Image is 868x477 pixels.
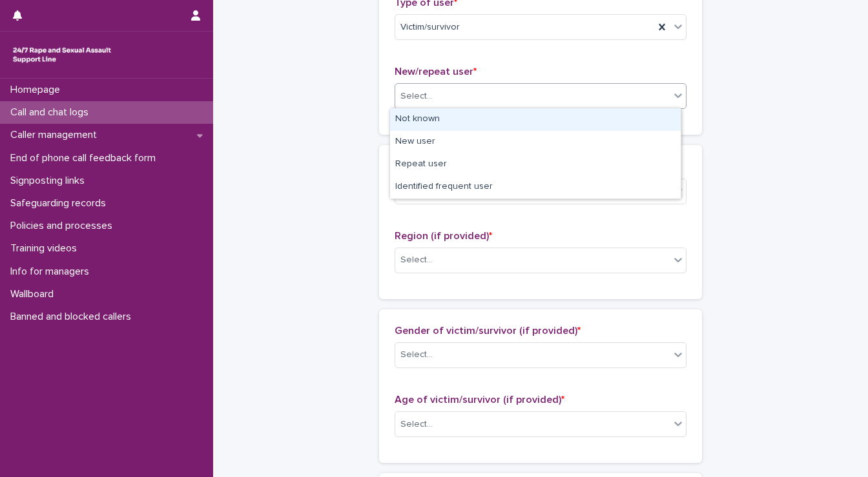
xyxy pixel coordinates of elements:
span: Age of victim/survivor (if provided) [395,394,564,405]
p: Policies and processes [5,220,123,232]
div: New user [390,131,681,153]
span: New/repeat user [395,66,477,77]
p: Wallboard [5,288,64,300]
div: Select... [400,348,433,362]
p: Signposting links [5,175,95,187]
img: rhQMoQhaT3yELyF149Cw [10,42,114,68]
p: Training videos [5,242,87,255]
span: Gender of victim/survivor (if provided) [395,326,581,336]
div: Identified frequent user [390,176,681,199]
p: Call and chat logs [5,106,99,119]
p: Banned and blocked callers [5,311,141,323]
div: Select... [400,90,433,103]
div: Select... [400,418,433,431]
div: Not known [390,108,681,131]
span: Region (if provided) [395,231,492,241]
p: Info for managers [5,266,99,278]
p: End of phone call feedback form [5,152,166,164]
p: Caller management [5,129,107,141]
p: Safeguarding records [5,197,116,209]
p: Homepage [5,84,70,96]
span: Victim/survivor [400,21,460,34]
div: Repeat user [390,153,681,176]
div: Select... [400,253,433,267]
